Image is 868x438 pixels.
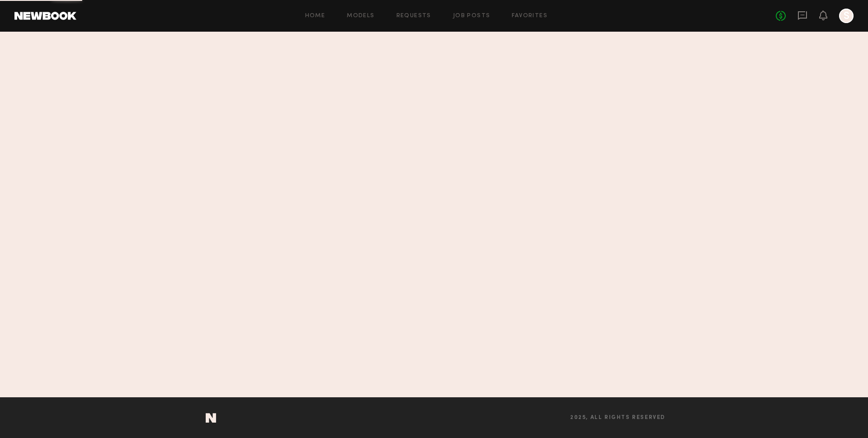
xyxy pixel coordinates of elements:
[347,13,374,19] a: Models
[570,415,665,421] span: 2025, all rights reserved
[453,13,491,19] a: Job Posts
[512,13,547,19] a: Favorites
[839,9,854,23] a: S
[396,13,431,19] a: Requests
[305,13,325,19] a: Home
